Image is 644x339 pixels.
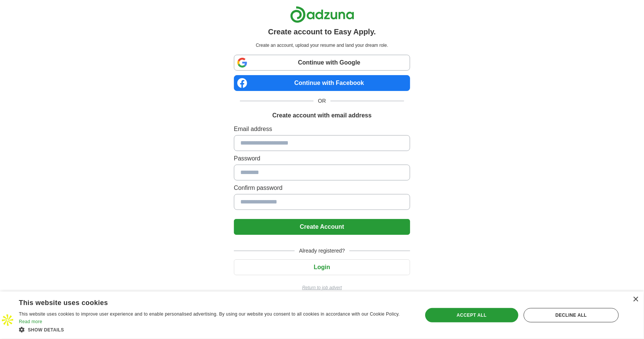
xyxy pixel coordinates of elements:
label: Email address [234,125,410,134]
a: Continue with Google [234,55,410,71]
h1: Create account to Easy Apply. [268,26,376,37]
span: Already registered? [295,247,349,255]
div: Show details [19,326,410,333]
p: Create an account, upload your resume and land your dream role. [235,42,409,49]
span: OR [314,97,330,105]
button: Create Account [234,219,410,235]
div: Close [633,297,638,302]
label: Password [234,154,410,163]
img: Adzuna logo [290,6,354,23]
div: This website uses cookies [19,296,392,307]
button: Login [234,259,410,275]
a: Login [234,264,410,270]
h1: Create account with email address [272,111,372,120]
label: Confirm password [234,183,410,193]
a: Continue with Facebook [234,75,410,91]
span: Show details [28,327,64,333]
a: Return to job advert [234,284,410,291]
